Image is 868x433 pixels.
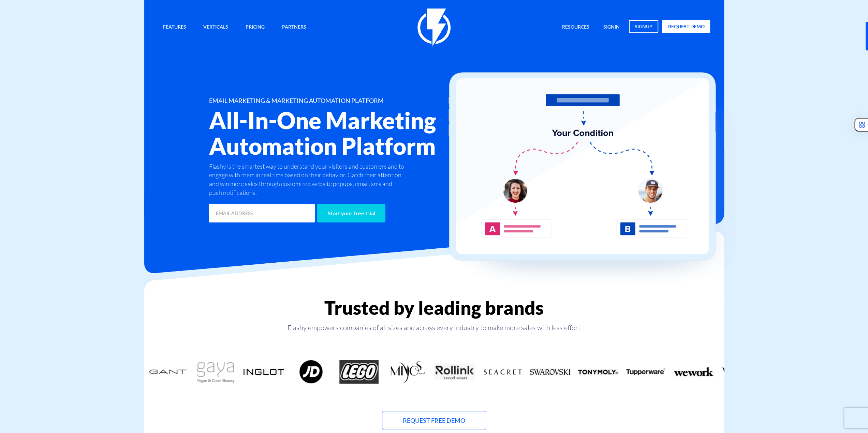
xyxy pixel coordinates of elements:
[144,323,724,333] p: Flashy empowers companies of all sizes and across every industry to make more sales with less effort
[574,360,622,384] div: 14 / 18
[622,360,670,384] div: 15 / 18
[240,360,288,384] div: 7 / 18
[209,97,475,104] h1: EMAIL MARKETING & MARKETING AUTOMATION PLATFORM
[526,360,574,384] div: 13 / 18
[717,360,765,384] div: 17 / 18
[317,204,385,222] input: Start your free trial
[598,20,625,35] a: signin
[382,411,486,430] a: Request Free Demo
[431,360,479,384] div: 11 / 18
[158,20,191,35] a: Features
[670,360,717,384] div: 16 / 18
[144,360,192,384] div: 5 / 18
[557,20,594,35] a: Resources
[144,297,724,318] h2: Trusted by leading brands
[209,204,315,222] input: EMAIL ADDRESS
[209,162,406,197] p: Flashy is the smartest way to understand your visitors and customers and to engage with them in r...
[240,20,270,35] a: Pricing
[335,360,383,384] div: 9 / 18
[198,20,233,35] a: Verticals
[288,360,335,384] div: 8 / 18
[479,360,526,384] div: 12 / 18
[629,20,658,33] a: signup
[662,20,710,33] a: request demo
[209,108,475,159] h2: All-In-One Marketing Automation Platform
[277,20,311,35] a: Partners
[383,360,431,384] div: 10 / 18
[192,360,240,384] div: 6 / 18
